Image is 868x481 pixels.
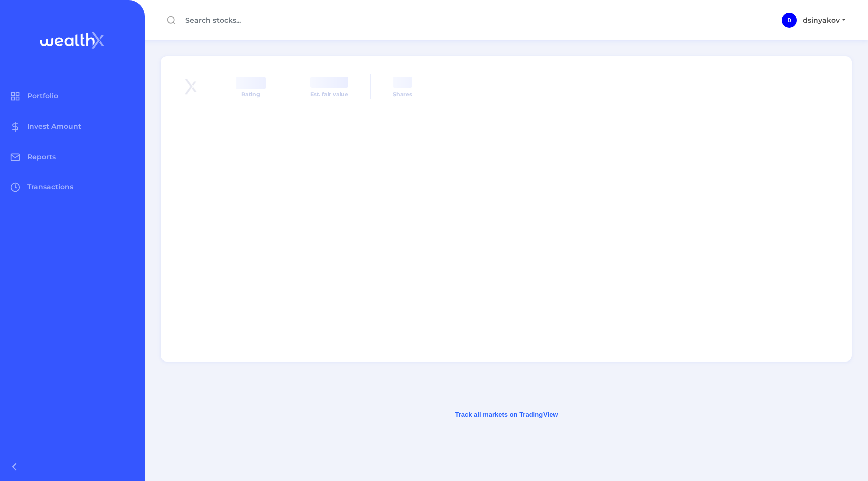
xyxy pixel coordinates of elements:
[310,77,348,88] span: ‌
[27,152,56,161] span: Reports
[310,90,348,99] p: Est. fair value
[27,91,58,100] span: Portfolio
[161,116,852,407] iframe: advanced chart TradingView widget
[161,12,438,29] input: Search stocks...
[803,16,840,25] span: dsinyakov
[797,12,852,29] button: dsinyakov
[782,13,797,28] div: dsinyakov
[27,122,81,131] span: Invest Amount
[455,411,558,418] a: Track all markets on TradingView
[788,18,791,23] span: D
[177,72,205,100] img: VBIL logo
[40,32,104,49] img: wealthX
[393,77,412,88] span: ‌
[236,77,266,89] span: ‌
[236,90,266,99] p: Rating
[27,182,73,191] span: Transactions
[393,90,412,99] p: Shares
